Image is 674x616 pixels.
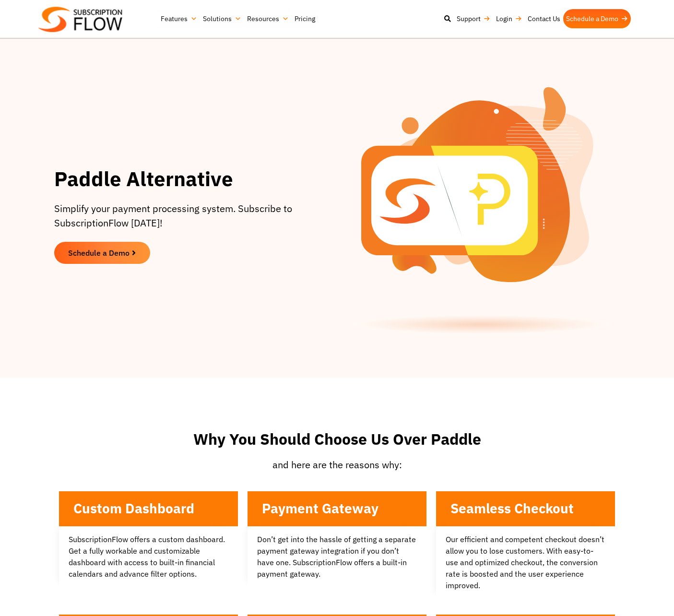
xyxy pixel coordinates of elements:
[54,242,150,264] a: Schedule a Demo
[69,533,228,580] p: SubscriptionFlow offers a custom dashboard. Get a fully workable and customizable dashboard with ...
[257,533,417,580] p: Don’t get into the hassle of getting a separate payment gateway integration if you don’t have one...
[493,9,525,28] a: Login
[450,501,601,516] h2: Seamless Checkout
[73,501,224,516] h2: Custom Dashboard
[525,9,563,28] a: Contact Us
[136,458,539,472] p: and here are the reasons why:
[54,201,332,230] p: Simplify your payment processing system. Subscribe to SubscriptionFlow [DATE]!
[68,249,130,257] span: Schedule a Demo
[563,9,631,28] a: Schedule a Demo
[342,77,620,344] img: paddle-banner-image
[145,430,529,448] h2: Why You Should Choose Us Over Paddle
[158,9,200,28] a: Features
[262,501,412,516] h2: Payment Gateway
[244,9,292,28] a: Resources
[54,166,332,192] h1: Paddle Alternative
[446,533,605,591] p: Our efficient and competent checkout doesn’t allow you to lose customers. With easy-to-use and op...
[454,9,493,28] a: Support
[200,9,244,28] a: Solutions
[292,9,318,28] a: Pricing
[38,7,122,32] img: Subscriptionflow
